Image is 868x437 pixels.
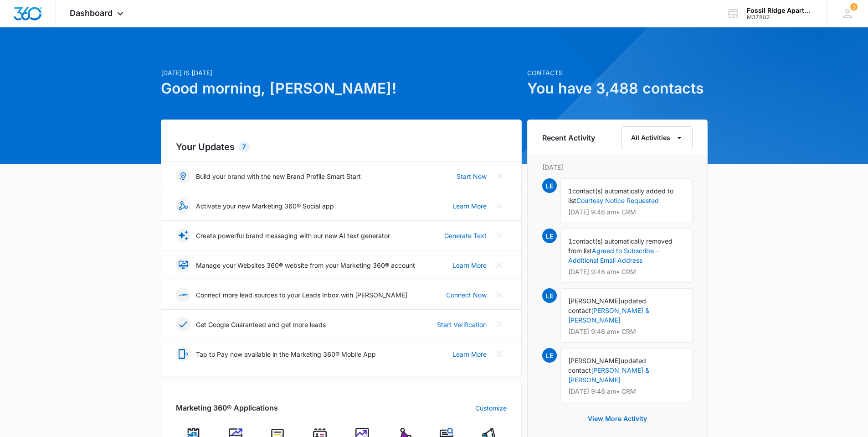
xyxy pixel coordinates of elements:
div: notifications count [850,3,858,10]
span: 9 [850,3,858,10]
h1: Good morning, [PERSON_NAME]! [161,78,522,99]
span: LE [542,348,557,363]
button: Close [492,317,507,332]
p: Build your brand with the new Brand Profile Smart Start [196,172,361,181]
p: Contacts [527,68,708,78]
button: Close [492,347,507,361]
button: Close [492,228,507,243]
h2: Your Updates [176,140,507,154]
p: [DATE] 9:46 am • CRM [568,269,685,275]
span: 1 [568,187,572,195]
p: [DATE] 9:46 am • CRM [568,328,685,335]
a: Learn More [452,260,487,270]
a: Start Now [457,172,487,181]
p: [DATE] is [DATE] [161,68,522,78]
span: contact(s) automatically removed from list [568,237,673,255]
div: account name [747,7,813,14]
p: Manage your Websites 360® website from your Marketing 360® account [196,260,415,270]
a: Courtesy Notice Requested [576,197,659,204]
button: View More Activity [579,408,656,430]
a: Agreed to Subscribe - Additional Email Address [568,247,660,264]
h2: Marketing 360® Applications [176,402,278,413]
p: Create powerful brand messaging with our new AI text generator [196,231,390,240]
p: Tap to Pay now available in the Marketing 360® Mobile App [196,349,376,359]
p: Activate your new Marketing 360® Social app [196,201,334,211]
a: Generate Text [444,231,487,240]
div: 7 [238,141,250,152]
button: Close [492,258,507,272]
a: Connect Now [446,290,487,300]
button: Close [492,287,507,302]
span: Dashboard [70,8,113,18]
a: Customize [475,403,507,413]
button: All Activities [621,126,693,149]
p: Get Google Guaranteed and get more leads [196,320,326,329]
a: [PERSON_NAME] & [PERSON_NAME] [568,366,649,384]
h1: You have 3,488 contacts [527,78,708,99]
button: Close [492,169,507,183]
span: LE [542,229,557,243]
span: LE [542,178,557,193]
span: contact(s) automatically added to list [568,187,673,204]
p: Connect more lead sources to your Leads Inbox with [PERSON_NAME] [196,290,407,300]
span: 1 [568,237,572,245]
div: account id [747,14,813,21]
p: [DATE] [542,162,693,172]
a: Start Verification [437,320,487,329]
span: [PERSON_NAME] [568,357,621,364]
a: [PERSON_NAME] & [PERSON_NAME] [568,307,649,324]
p: [DATE] 9:46 am • CRM [568,209,685,215]
a: Learn More [452,349,487,359]
p: [DATE] 9:46 am • CRM [568,388,685,395]
button: Close [492,198,507,213]
h6: Recent Activity [542,132,595,143]
a: Learn More [452,201,487,211]
span: [PERSON_NAME] [568,297,621,305]
span: LE [542,288,557,303]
